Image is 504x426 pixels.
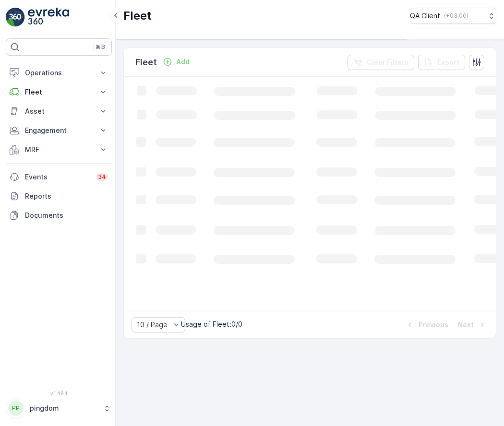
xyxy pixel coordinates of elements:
[181,319,242,329] p: Usage of Fleet : 0/0
[25,87,93,97] p: Fleet
[6,390,112,396] span: v 1.48.1
[25,211,108,220] p: Documents
[176,57,190,67] p: Add
[6,102,112,121] button: Asset
[25,126,93,135] p: Engagement
[98,173,106,181] p: 34
[6,121,112,140] button: Engagement
[437,58,459,67] p: Export
[418,55,465,70] button: Export
[28,8,69,27] img: logo_light-DOdMpM7g.png
[6,398,112,418] button: PPpingdom
[135,56,157,69] p: Fleet
[96,43,105,51] p: ⌘B
[367,58,408,67] p: Clear Filters
[123,8,152,24] p: Fleet
[30,403,98,413] p: pingdom
[25,145,93,154] p: MRF
[458,320,474,330] p: Next
[410,8,496,24] button: QA Client(+03:00)
[404,319,449,331] button: Previous
[457,319,488,331] button: Next
[410,11,440,21] p: QA Client
[6,83,112,102] button: Fleet
[444,12,468,20] p: ( +03:00 )
[6,206,112,225] a: Documents
[25,68,93,78] p: Operations
[25,191,108,201] p: Reports
[6,187,112,206] a: Reports
[6,167,112,187] a: Events34
[419,320,448,330] p: Previous
[6,63,112,83] button: Operations
[348,55,414,70] button: Clear Filters
[6,8,25,27] img: logo
[8,401,24,416] div: PP
[159,56,193,68] button: Add
[6,140,112,159] button: MRF
[25,172,90,182] p: Events
[25,106,93,116] p: Asset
